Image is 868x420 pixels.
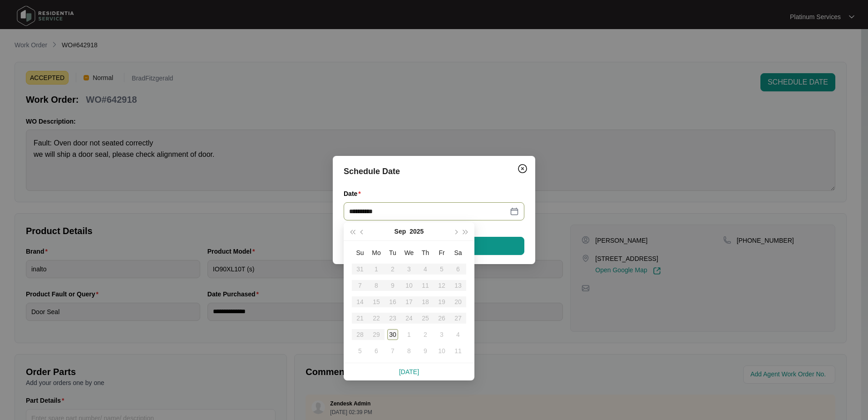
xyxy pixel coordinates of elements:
[453,329,464,340] div: 4
[450,326,466,343] td: 2025-10-04
[434,326,450,343] td: 2025-10-03
[344,189,365,198] label: Date
[420,329,431,340] div: 2
[409,222,424,240] button: 2025
[404,345,414,356] div: 8
[450,245,466,261] th: Sa
[417,343,434,359] td: 2025-10-09
[434,245,450,261] th: Fr
[417,326,434,343] td: 2025-10-02
[515,161,530,176] button: Close
[401,326,417,343] td: 2025-10-01
[385,343,401,359] td: 2025-10-07
[387,329,398,340] div: 30
[401,245,417,261] th: We
[387,345,398,356] div: 7
[385,245,401,261] th: Tu
[401,343,417,359] td: 2025-10-08
[399,368,419,375] a: [DATE]
[417,245,434,261] th: Th
[404,329,414,340] div: 1
[436,329,447,340] div: 3
[352,343,368,359] td: 2025-10-05
[368,245,385,261] th: Mo
[450,343,466,359] td: 2025-10-11
[434,343,450,359] td: 2025-10-10
[436,345,447,356] div: 10
[344,165,524,178] div: Schedule Date
[420,345,431,356] div: 9
[385,326,401,343] td: 2025-09-30
[517,163,528,174] img: closeCircle
[349,206,508,216] input: Date
[352,245,368,261] th: Su
[453,345,464,356] div: 11
[355,345,365,356] div: 5
[395,222,406,240] button: Sep
[368,343,385,359] td: 2025-10-06
[371,345,382,356] div: 6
